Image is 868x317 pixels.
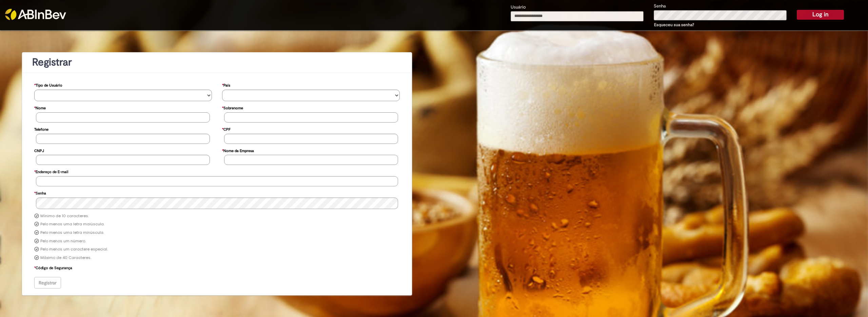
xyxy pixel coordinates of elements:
a: Esqueceu sua senha? [654,22,694,27]
button: Log in [797,10,844,19]
label: Código de Segurança [34,262,72,272]
label: Pelo menos um caractere especial. [40,247,108,252]
label: Telefone [34,124,48,134]
label: País [222,80,230,90]
label: Pelo menos uma letra minúscula. [40,230,104,236]
label: Usuário [511,4,526,11]
label: Sobrenome [222,102,243,112]
label: Mínimo de 10 caracteres. [40,213,89,219]
label: Tipo de Usuário [34,80,62,90]
label: Senha [34,188,46,198]
label: Nome [34,102,46,112]
label: Pelo menos uma letra maiúscula. [40,222,104,227]
label: CPF [222,124,231,134]
label: Nome da Empresa [222,145,254,155]
h1: Registrar [32,57,402,68]
label: Senha [654,3,666,10]
label: Máximo de 40 Caracteres. [40,255,91,261]
label: CNPJ [34,145,44,155]
img: ABInbev-white.png [5,9,66,20]
label: Endereço de E-mail [34,166,68,176]
label: Pelo menos um número. [40,239,86,244]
